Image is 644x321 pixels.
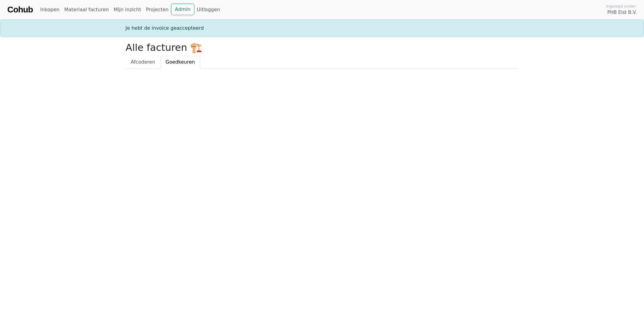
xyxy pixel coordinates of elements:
[111,4,144,16] a: Mijn inzicht
[7,2,33,17] a: Cohub
[160,56,200,68] a: Goedkeuren
[122,25,522,32] div: Je hebt de invoice geaccepteerd
[606,3,637,9] span: Ingelogd onder:
[126,42,518,53] h2: Alle facturen 🏗️
[62,4,111,16] a: Materiaal facturen
[166,59,195,65] span: Goedkeuren
[607,9,637,16] span: PHB Elst B.V.
[171,4,194,15] a: Admin
[143,4,171,16] a: Projecten
[131,59,155,65] span: Afcoderen
[126,56,160,68] a: Afcoderen
[38,4,62,16] a: Inkopen
[194,4,223,16] a: Uitloggen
